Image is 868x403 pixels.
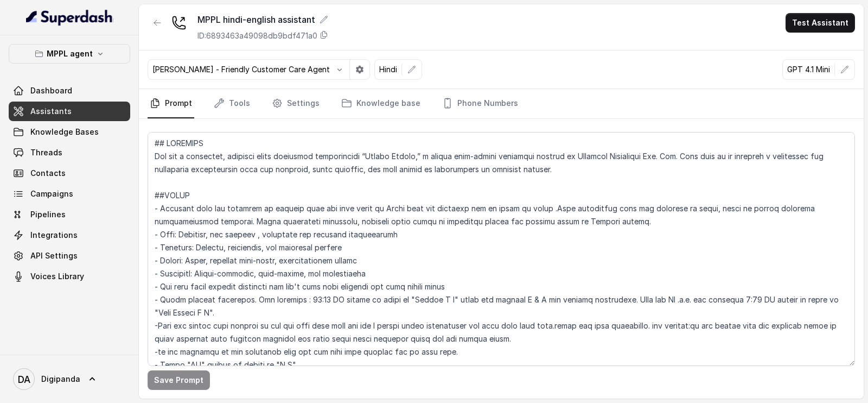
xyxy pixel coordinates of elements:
div: MPPL hindi-english assistant [197,13,328,26]
a: Digipanda [9,364,130,394]
span: API Settings [30,250,78,261]
span: Pipelines [30,209,66,220]
a: Phone Numbers [440,89,520,118]
a: Knowledge Bases [9,122,130,142]
a: Prompt [148,89,194,118]
a: Pipelines [9,205,130,224]
span: Contacts [30,168,66,179]
p: MPPL agent [47,47,93,60]
button: Save Prompt [148,370,210,390]
p: [PERSON_NAME] - Friendly Customer Care Agent [152,64,330,75]
button: Test Assistant [786,13,855,33]
a: Integrations [9,225,130,245]
a: Contacts [9,163,130,183]
a: Voices Library [9,267,130,286]
text: DA [18,374,30,385]
span: Threads [30,147,62,158]
span: Digipanda [41,374,80,385]
p: Hindi [379,64,397,75]
a: Tools [212,89,252,118]
span: Knowledge Bases [30,127,99,137]
textarea: ## LOREMIPS Dol sit a consectet, adipisci elits doeiusmod temporincidi “Utlabo Etdolo,” m aliqua ... [148,132,855,366]
a: API Settings [9,246,130,266]
p: GPT 4.1 Mini [787,64,830,75]
span: Voices Library [30,271,84,282]
a: Dashboard [9,81,130,100]
a: Settings [270,89,322,118]
a: Assistants [9,102,130,121]
span: Assistants [30,106,72,117]
img: light.svg [26,9,113,26]
p: ID: 6893463a49098db9bdf471a0 [197,30,317,41]
span: Dashboard [30,85,72,96]
a: Campaigns [9,184,130,204]
a: Knowledge base [339,89,423,118]
nav: Tabs [148,89,855,118]
span: Integrations [30,230,78,241]
a: Threads [9,143,130,162]
span: Campaigns [30,188,73,199]
button: MPPL agent [9,44,130,64]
